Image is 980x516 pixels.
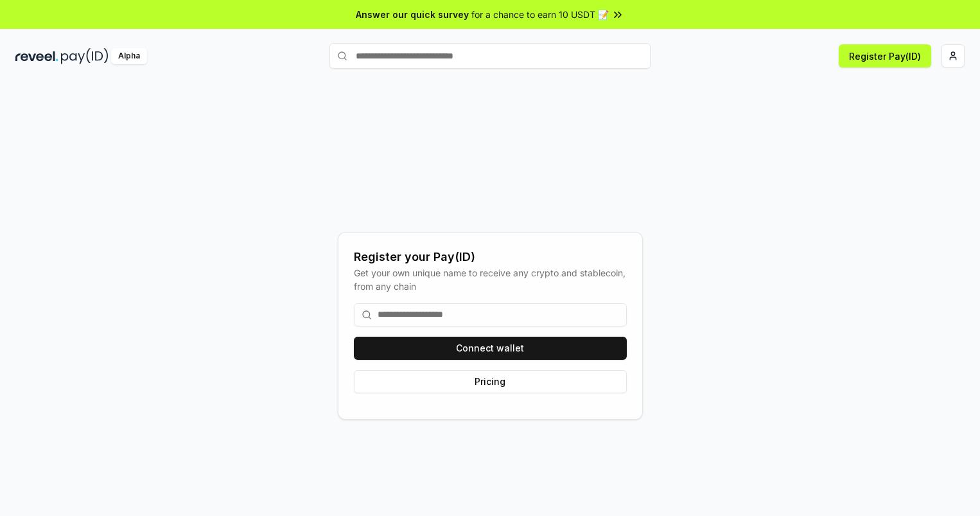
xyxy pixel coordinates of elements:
div: Get your own unique name to receive any crypto and stablecoin, from any chain [354,266,627,293]
button: Connect wallet [354,337,627,360]
img: reveel_dark [15,48,58,64]
div: Alpha [111,48,147,64]
img: pay_id [61,48,109,64]
div: Register your Pay(ID) [354,248,627,266]
span: Answer our quick survey [356,8,469,21]
button: Pricing [354,370,627,393]
button: Register Pay(ID) [839,44,931,67]
span: for a chance to earn 10 USDT 📝 [471,8,609,21]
